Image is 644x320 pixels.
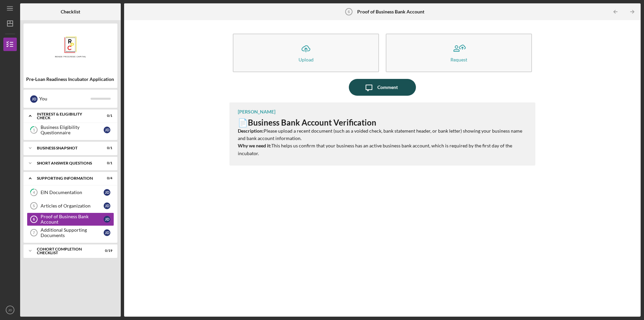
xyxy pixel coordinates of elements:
div: 0 / 1 [100,114,112,118]
a: 4EIN DocumentationJD [27,186,114,199]
tspan: 7 [33,231,35,235]
a: 7Additional Supporting DocumentsJD [27,226,114,239]
a: 1Business Eligibility QuestionnaireJD [27,123,114,137]
b: Checklist [61,9,80,14]
div: Short Answer Questions [37,161,96,165]
tspan: 6 [33,217,35,221]
div: Business Eligibility Questionnaire [41,125,104,135]
div: J D [104,216,110,223]
div: Proof of Business Bank Account [41,214,104,225]
a: 5Articles of OrganizationJD [27,199,114,213]
div: J D [30,95,38,103]
div: 0 / 19 [100,249,112,253]
div: Articles of Organization [41,203,104,209]
div: [PERSON_NAME] [238,109,275,115]
div: Additional Supporting Documents [41,227,104,238]
tspan: 4 [33,190,35,195]
div: Cohort Completion Checklist [37,247,96,255]
div: 0 / 4 [100,176,112,180]
a: 6Proof of Business Bank AccountJD [27,213,114,226]
tspan: 5 [33,204,35,208]
button: JD [3,303,17,317]
tspan: 6 [348,10,350,14]
div: 0 / 1 [100,161,112,165]
div: EIN Documentation [41,190,104,195]
div: Upload [299,57,314,62]
p: Please upload a recent document (such as a voided check, bank statement header, or bank letter) s... [238,127,529,157]
text: JD [8,308,12,312]
strong: Business Bank Account Verification [248,118,376,127]
div: Request [450,57,467,62]
div: You [39,93,91,104]
div: Business Snapshot [37,146,96,150]
h3: 📄 [238,118,529,127]
div: Interest & Eligibility Check [37,112,96,120]
strong: Description: [238,128,264,134]
div: Pre-Loan Readiness Incubator Application [26,77,115,82]
strong: Why we need it: [238,143,271,148]
div: J D [104,229,110,236]
tspan: 1 [33,128,35,132]
button: Comment [349,79,416,96]
div: J D [104,127,110,133]
div: J D [104,189,110,196]
div: Supporting Information [37,176,96,180]
div: J D [104,202,110,209]
div: 0 / 1 [100,146,112,150]
button: Request [386,34,532,72]
img: Product logo [23,27,117,67]
div: Comment [377,79,398,96]
button: Upload [233,34,379,72]
b: Proof of Business Bank Account [357,9,424,14]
